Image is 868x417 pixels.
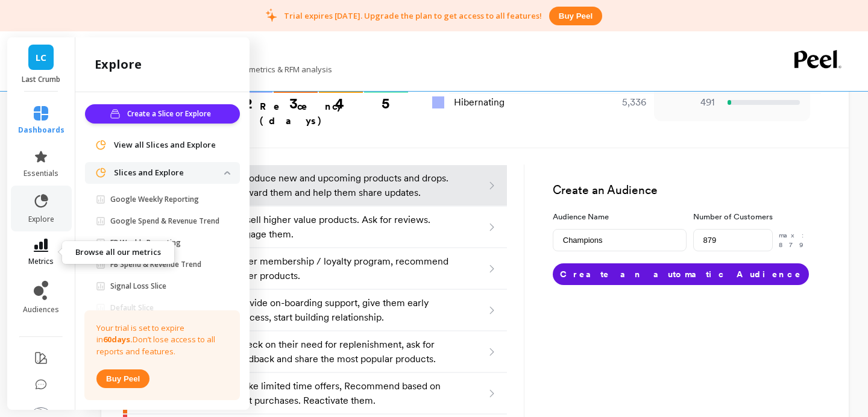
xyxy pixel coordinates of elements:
button: Buy peel [96,369,149,388]
span: audiences [23,305,59,315]
img: navigation item icon [95,167,107,179]
span: metrics [28,257,54,266]
p: Offer membership / loyalty program, recommend other products. [234,254,451,283]
p: FB Weekly Reporting [110,238,181,248]
div: 5 [363,94,408,106]
div: 4 [316,94,363,106]
div: 5,336 [575,95,661,110]
p: Last Crumb [19,75,63,84]
button: Create a Slice or Explore [85,104,240,124]
p: Google Spend & Revenue Trend [110,216,219,226]
p: Check on their need for replenishment, ask for feedback and share the most popular products. [234,337,451,366]
p: FB Spend & Revenue Trend [110,260,201,269]
h2: explore [95,56,142,73]
h3: Create an Audience [553,182,827,199]
span: Create a Slice or Explore [127,108,215,120]
label: Audience Name [553,211,687,223]
p: Recency (days) [260,99,408,128]
p: Signal Loss Slice [110,281,166,291]
p: Provide on-boarding support, give them early success, start building relationship. [234,296,451,325]
p: Trial expires [DATE]. Upgrade the plan to get access to all features! [284,10,542,21]
input: e.g. Black friday [553,229,687,251]
button: Buy peel [549,7,602,25]
p: max: 879 [779,230,827,250]
p: 491 [661,95,714,110]
p: Introduce new and upcoming products and drops. Reward them and help them share updates. [234,171,451,200]
p: Google Weekly Reporting [110,195,199,204]
span: explore [28,215,54,224]
span: dashboards [18,125,64,135]
img: down caret icon [224,171,230,175]
span: Hibernating [454,95,505,110]
span: LC [36,51,46,64]
div: 3 [271,94,316,106]
span: View all Slices and Explore [114,139,216,151]
p: Upsell higher value products. Ask for reviews. Engage them. [234,213,451,242]
strong: 60 days. [103,334,133,345]
img: navigation item icon [95,139,107,151]
p: Make limited time offers, Recommend based on past purchases. Reactivate them. [234,379,451,408]
label: Number of Customers [693,211,827,223]
span: essentials [24,169,58,178]
input: e.g. 500 [693,229,773,251]
p: Your trial is set to expire in Don’t lose access to all reports and features. [96,322,228,358]
button: Create an automatic Audience [553,263,809,285]
p: Default Slice [110,303,154,313]
p: Slices and Explore [114,167,224,179]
